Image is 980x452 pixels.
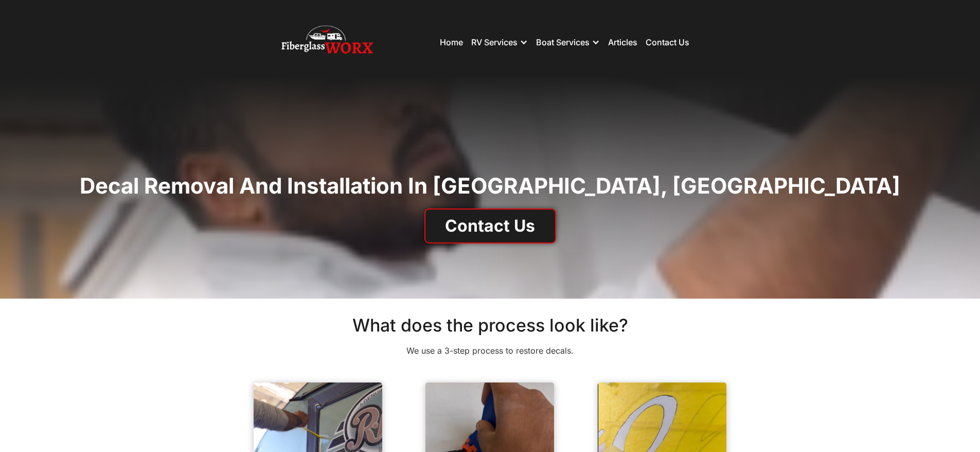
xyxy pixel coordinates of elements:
h2: What does the process look like? [248,315,732,336]
a: Articles [608,37,637,47]
a: Contact Us [424,208,556,244]
a: Contact Us [646,37,689,47]
h1: Decal Removal and installation in [GEOGRAPHIC_DATA], [GEOGRAPHIC_DATA] [80,172,900,200]
div: RV Services [471,37,518,47]
div: Boat Services [536,37,590,47]
a: Home [440,37,463,47]
p: We use a 3-step process to restore decals. [349,344,632,357]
